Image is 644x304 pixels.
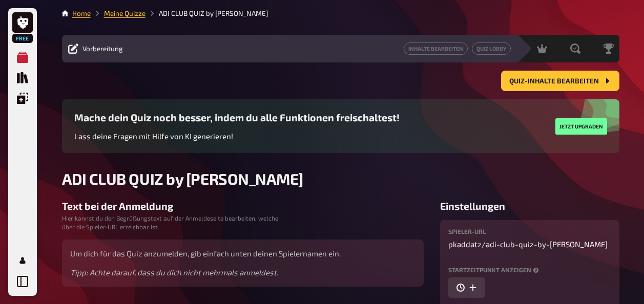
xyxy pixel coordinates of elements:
a: Home [72,9,91,17]
span: Vorbereitung [82,45,123,53]
small: Hier kannst du den Begrüßungstext auf der Anmeldeseite bearbeiten, welche über die Spieler-URL er... [62,214,279,231]
button: Quiz-Inhalte bearbeiten [501,71,619,91]
a: Meine Quizze [104,9,146,17]
label: Spieler-URL [448,228,611,234]
a: Inhalte Bearbeiten [404,42,468,55]
li: Meine Quizze [91,8,146,18]
span: Lass deine Fragen mit Hilfe von KI generieren! [74,132,233,141]
p: Um dich für das Quiz anzumelden, gib einfach unten deinen Spielernamen ein. [70,248,416,259]
li: Home [72,8,91,18]
li: ADI CLUB QUIZ by Pierre [146,8,268,18]
span: ADI CLUB QUIZ by [PERSON_NAME] [62,169,304,188]
span: Free [13,35,32,41]
h3: Text bei der Anmeldung [62,200,424,212]
a: Mein Konto [12,250,33,271]
a: Meine Quizze [12,47,33,68]
i: Tipp: Achte darauf, dass du dich nicht mehrmals anmeldest. [70,268,278,277]
p: pkaddatz / [448,238,611,250]
a: Einblendungen [12,88,33,108]
span: Quiz-Inhalte bearbeiten [509,78,599,85]
a: Quiz Lobby [472,42,511,55]
span: adi-club-quiz-by-[PERSON_NAME] [486,238,608,250]
h3: Mache dein Quiz noch besser, indem du alle Funktionen freischaltest! [74,112,400,123]
h3: Einstellungen [440,200,619,212]
button: Jetzt upgraden [555,118,607,135]
label: Startzeitpunkt anzeigen [448,267,611,273]
a: Quiz Sammlung [12,68,33,88]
